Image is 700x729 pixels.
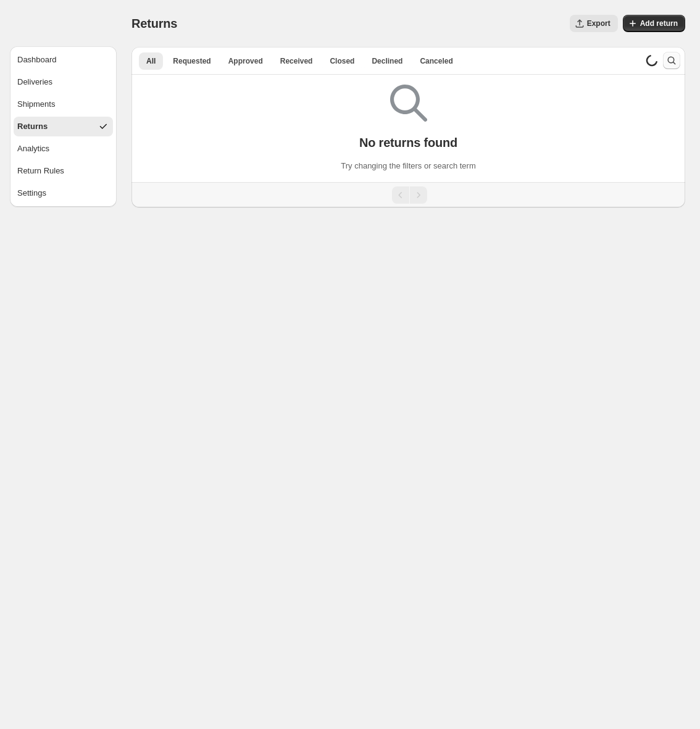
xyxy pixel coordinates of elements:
span: Approved [228,56,263,66]
span: Returns [131,17,177,30]
button: Deliveries [14,72,113,92]
div: Settings [17,187,46,199]
button: Returns [14,117,113,136]
nav: Pagination [131,182,685,207]
span: Requested [173,56,210,66]
div: Return Rules [17,165,64,177]
p: Try changing the filters or search term [341,160,475,172]
span: Export [587,19,610,28]
div: Dashboard [17,54,57,66]
button: Search and filter results [663,52,680,69]
button: Export [570,15,618,32]
span: All [146,56,156,66]
button: Dashboard [14,50,113,70]
span: Received [280,56,313,66]
button: Analytics [14,139,113,159]
button: Shipments [14,94,113,114]
button: Add return [623,15,685,32]
span: Closed [330,56,354,66]
button: Return Rules [14,161,113,181]
div: Shipments [17,98,55,110]
p: No returns found [359,135,457,150]
span: Add return [640,19,678,28]
img: Empty search results [390,85,427,122]
span: Canceled [420,56,452,66]
button: Settings [14,183,113,203]
div: Deliveries [17,76,52,88]
div: Analytics [17,143,49,155]
span: Declined [372,56,402,66]
div: Returns [17,120,48,133]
